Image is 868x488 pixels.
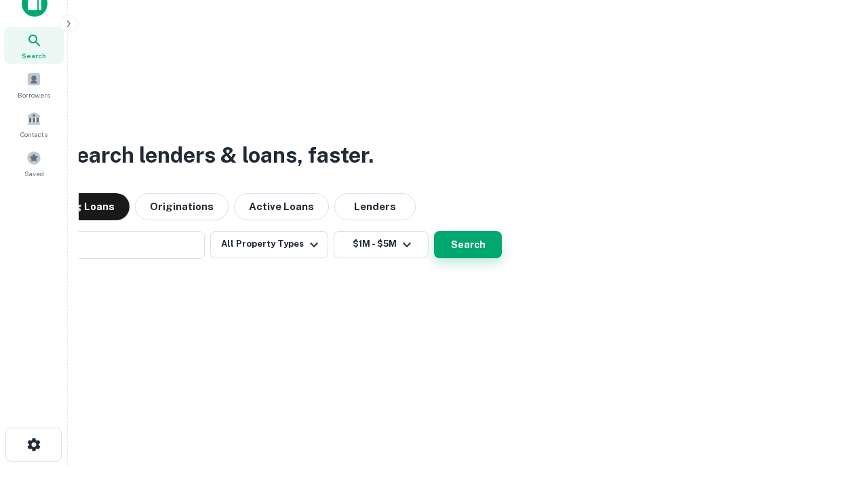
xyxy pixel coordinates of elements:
[22,50,46,61] span: Search
[18,89,50,100] span: Borrowers
[24,168,44,179] span: Saved
[434,231,502,258] button: Search
[20,129,47,140] span: Contacts
[800,380,868,445] iframe: Chat Widget
[334,231,429,258] button: $1M - $5M
[210,231,328,258] button: All Property Types
[4,66,64,103] a: Borrowers
[4,27,64,64] a: Search
[62,139,374,171] h3: Search lenders & loans, faster.
[234,193,329,220] button: Active Loans
[4,106,64,142] a: Contacts
[135,193,229,220] button: Originations
[334,193,416,220] button: Lenders
[4,145,64,182] a: Saved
